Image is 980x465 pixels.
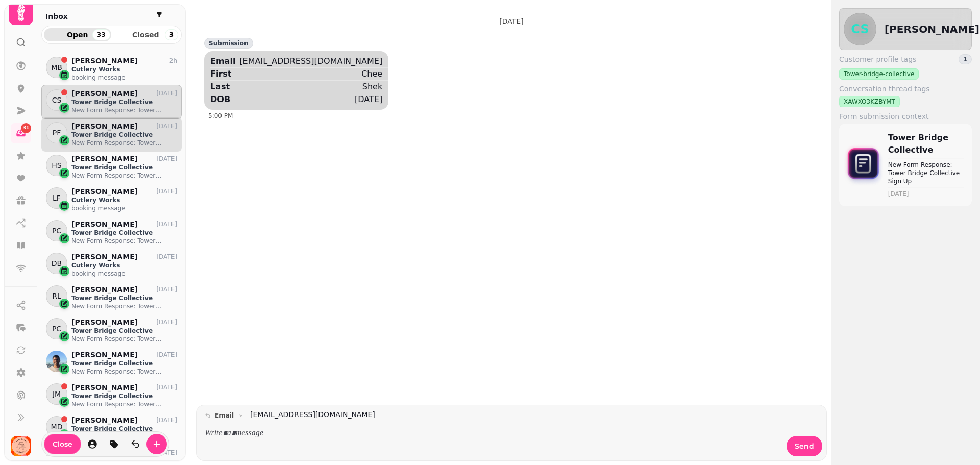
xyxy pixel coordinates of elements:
[888,190,964,198] time: [DATE]
[71,196,177,204] p: Cutlery Works
[165,29,178,40] div: 3
[156,285,177,293] p: [DATE]
[787,436,822,456] button: Send
[210,81,230,93] div: Last
[71,187,138,196] p: [PERSON_NAME]
[71,270,177,278] p: booking message
[53,193,61,203] span: LF
[41,52,182,456] div: grid
[71,285,138,294] p: [PERSON_NAME]
[355,93,382,106] div: [DATE]
[71,131,177,139] p: Tower Bridge Collective
[46,351,67,372] img: Jay S
[92,29,110,40] div: 33
[499,16,523,27] p: [DATE]
[839,111,972,121] label: Form submission context
[51,62,62,72] span: MB
[52,226,61,236] span: PC
[52,291,61,301] span: RL
[71,425,177,433] p: Tower Bridge Collective
[71,98,177,106] p: Tower Bridge Collective
[156,351,177,359] p: [DATE]
[44,434,81,454] button: Close
[851,23,869,35] span: CS
[71,253,138,261] p: [PERSON_NAME]
[156,89,177,97] p: [DATE]
[53,389,61,399] span: JM
[250,409,375,420] a: [EMAIL_ADDRESS][DOMAIN_NAME]
[156,416,177,424] p: [DATE]
[51,422,63,432] span: MD
[9,436,33,456] button: User avatar
[959,54,972,64] div: 1
[71,294,177,302] p: Tower Bridge Collective
[839,68,919,80] div: Tower-bridge-collective
[210,93,230,106] div: DOB
[71,163,177,172] p: Tower Bridge Collective
[843,143,884,186] img: form-icon
[71,139,177,147] p: New Form Response: Tower Bridge Collective Sign Up
[888,161,964,185] p: New Form Response: Tower Bridge Collective Sign Up
[71,318,138,327] p: [PERSON_NAME]
[169,57,177,65] p: 2h
[361,68,382,80] div: Chee
[204,38,253,49] div: Submission
[71,327,177,335] p: Tower Bridge Collective
[156,187,177,195] p: [DATE]
[23,125,30,132] span: 31
[71,237,177,245] p: New Form Response: Tower Bridge Collective Sign Up
[71,65,177,74] p: Cutlery Works
[71,204,177,212] p: booking message
[52,95,62,105] span: CS
[71,392,177,400] p: Tower Bridge Collective
[71,122,138,131] p: [PERSON_NAME]
[153,9,165,21] button: filter
[71,359,177,368] p: Tower Bridge Collective
[888,132,964,156] p: Tower Bridge Collective
[71,106,177,114] p: New Form Response: Tower Bridge Collective Sign Up
[71,335,177,343] p: New Form Response: Tower Bridge Collective Sign Up
[839,54,916,64] span: Customer profile tags
[362,81,382,93] div: Shek
[71,172,177,180] p: New Form Response: Tower Bridge Collective Sign Up
[71,261,177,270] p: Cutlery Works
[210,68,231,80] div: First
[156,155,177,163] p: [DATE]
[71,229,177,237] p: Tower Bridge Collective
[210,55,235,67] div: Email
[104,434,124,454] button: tag-thread
[71,74,177,82] p: booking message
[11,436,31,456] img: User avatar
[885,22,979,36] h2: [PERSON_NAME]
[71,57,138,65] p: [PERSON_NAME]
[156,318,177,326] p: [DATE]
[71,368,177,376] p: New Form Response: Tower Bridge Collective Sign Up
[44,28,111,41] button: Open33
[146,434,167,454] button: create-convo
[156,253,177,261] p: [DATE]
[52,160,61,170] span: HS
[71,400,177,408] p: New Form Response: Tower Bridge Collective Sign Up
[71,89,138,98] p: [PERSON_NAME]
[71,416,138,425] p: [PERSON_NAME]
[201,409,248,422] button: email
[156,220,177,228] p: [DATE]
[11,123,31,143] a: 31
[71,302,177,310] p: New Form Response: Tower Bridge Collective Sign Up
[795,443,814,450] span: Send
[156,122,177,130] p: [DATE]
[156,383,177,391] p: [DATE]
[52,31,103,38] span: Open
[53,440,72,448] span: Close
[71,351,138,359] p: [PERSON_NAME]
[53,128,61,138] span: PF
[839,84,972,94] label: Conversation thread tags
[112,28,180,41] button: Closed3
[71,155,138,163] p: [PERSON_NAME]
[208,112,794,120] div: 5:00 PM
[71,220,138,229] p: [PERSON_NAME]
[239,55,382,67] div: [EMAIL_ADDRESS][DOMAIN_NAME]
[125,434,145,454] button: is-read
[839,96,900,107] div: XAWXO3KZBYMT
[45,11,68,21] h2: Inbox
